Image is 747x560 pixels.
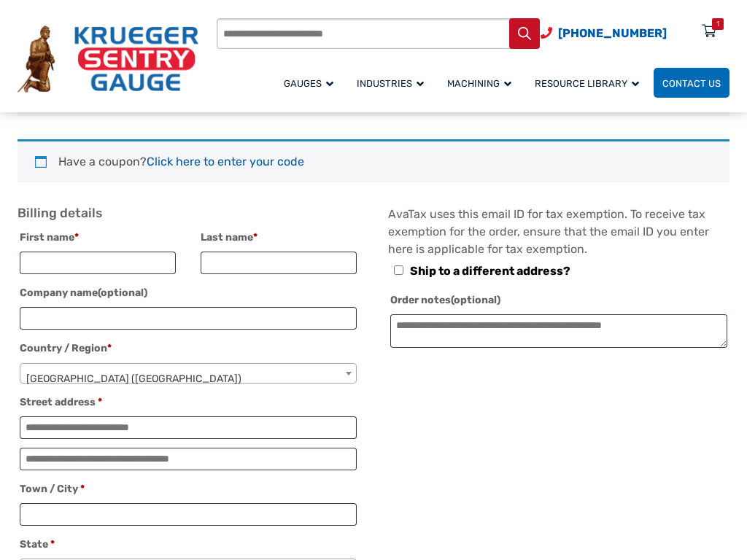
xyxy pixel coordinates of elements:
a: Contact Us [654,68,729,98]
span: Resource Library [535,78,639,89]
span: (optional) [451,294,500,306]
label: Last name [201,227,357,248]
label: Company name [20,283,357,303]
label: Order notes [390,290,727,311]
span: Contact Us [662,78,721,89]
input: Ship to a different address? [394,265,403,275]
a: Enter your coupon code [147,155,304,168]
span: Machining [447,78,511,89]
label: State [20,534,357,555]
a: Phone Number (920) 434-8860 [541,24,667,42]
div: 1 [716,18,719,30]
label: Street address [20,392,357,413]
span: [PHONE_NUMBER] [558,26,667,40]
span: United States (US) [20,364,356,394]
a: Machining [438,66,526,100]
span: Gauges [284,78,333,89]
div: Have a coupon? [18,139,729,182]
span: Ship to a different address? [410,264,570,278]
div: AvaTax uses this email ID for tax exemption. To receive tax exemption for the order, ensure that ... [388,206,729,354]
label: Country / Region [20,338,357,359]
label: Town / City [20,479,357,499]
span: (optional) [98,287,147,299]
a: Resource Library [526,66,654,100]
span: Country / Region [20,363,357,384]
label: First name [20,227,176,248]
span: Industries [357,78,424,89]
h3: Billing details [18,206,359,222]
a: Industries [348,66,438,100]
img: Krueger Sentry Gauge [18,26,198,93]
a: Gauges [275,66,348,100]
